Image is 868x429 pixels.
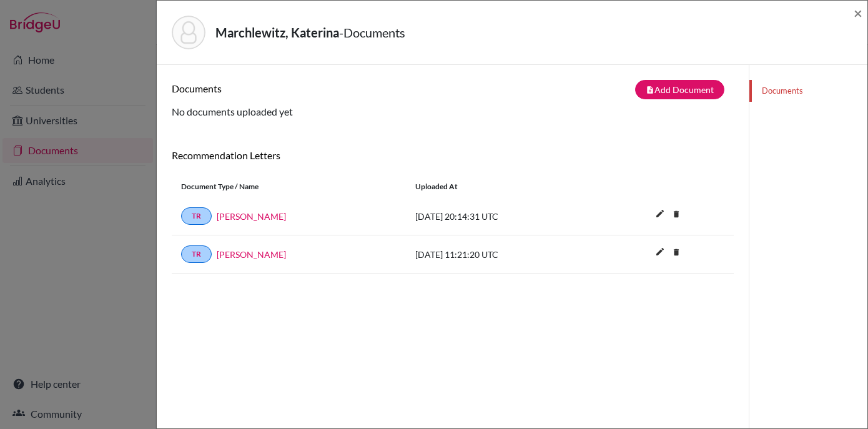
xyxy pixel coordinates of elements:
span: × [854,4,862,22]
i: delete [667,243,686,262]
i: delete [667,205,686,224]
a: delete [667,245,686,262]
div: Uploaded at [406,181,593,192]
span: [DATE] 11:21:20 UTC [415,249,498,260]
a: TR [181,207,212,225]
strong: Marchlewitz, Katerina [215,25,339,40]
button: edit [649,244,671,262]
button: note_addAdd Document [635,80,724,99]
span: [DATE] 20:14:31 UTC [415,211,498,222]
span: - Documents [339,25,405,40]
i: note_add [646,86,654,94]
div: Document Type / Name [172,181,406,192]
i: edit [650,204,670,224]
h6: Documents [172,82,453,94]
a: delete [667,207,686,224]
button: Close [854,6,862,21]
a: [PERSON_NAME] [217,248,286,261]
button: edit [649,205,671,224]
div: No documents uploaded yet [172,80,734,119]
h6: Recommendation Letters [172,149,734,161]
a: Documents [749,80,867,102]
a: TR [181,245,212,263]
i: edit [650,242,670,262]
a: [PERSON_NAME] [217,210,286,223]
